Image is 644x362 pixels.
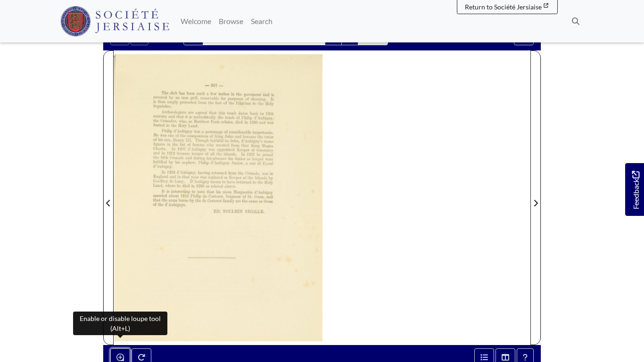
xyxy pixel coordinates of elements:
[530,50,541,345] button: Next Page
[630,171,641,209] span: Feedback
[177,12,215,31] a: Welcome
[73,312,167,335] div: Enable or disable loupe tool (Alt+L)
[103,50,114,345] button: Previous Page
[60,6,169,36] img: Société Jersiaise
[247,12,276,31] a: Search
[60,4,169,39] a: Société Jersiaise logo
[465,3,542,11] span: Return to Société Jersiaise
[215,12,247,31] a: Browse
[625,163,644,216] a: Would you like to provide feedback?
[322,50,530,345] img: The Tomb of Philip d'Aubigny at Jerusalem - page 5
